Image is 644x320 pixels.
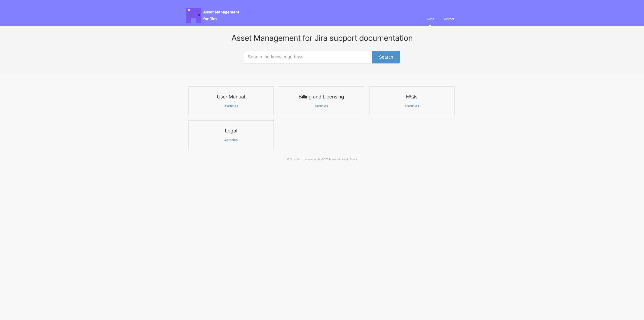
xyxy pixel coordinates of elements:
[379,55,393,60] span: Search
[192,138,270,142] p: articles
[373,93,451,100] h3: FAQs
[224,138,227,142] span: 4
[192,93,270,100] h3: User Manual
[373,104,451,108] p: articles
[369,86,455,115] a: FAQs 12articles
[192,127,270,134] h3: Legal
[315,104,317,108] span: 6
[282,93,361,100] h3: Billing and Licensing
[405,104,408,108] span: 12
[224,104,227,108] span: 31
[188,86,274,115] a: User Manual 31articles
[186,8,240,23] span: Asset Management for Jira Docs
[188,120,274,149] a: Legal 4articles
[244,51,400,63] input: Search the knowledge base
[192,104,270,108] p: articles
[439,12,458,26] a: Contact
[423,12,438,26] a: Docs
[186,157,458,162] p: © 2025.
[372,51,400,63] button: Search
[290,158,322,161] a: Asset Management for Jira
[279,86,364,115] a: Billing and Licensing 6articles
[344,158,357,161] a: Help Scout
[329,158,357,161] span: Powered by
[282,104,361,108] p: articles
